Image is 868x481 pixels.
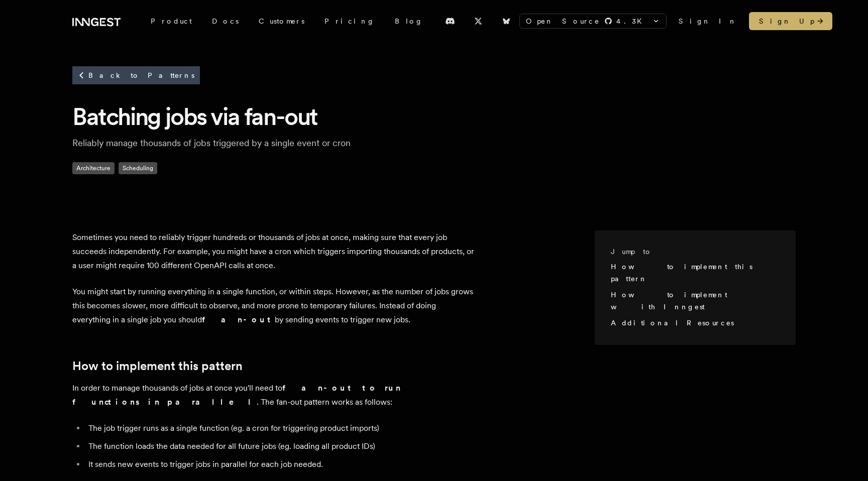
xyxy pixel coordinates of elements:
[72,162,115,174] span: Architecture
[85,457,474,471] li: It sends new events to trigger jobs in parallel for each job needed.
[385,12,433,30] a: Blog
[85,421,474,435] li: The job trigger runs as a single function (eg. a cron for triggering product imports)
[202,12,249,30] a: Docs
[611,247,772,257] h3: Jump to
[616,16,648,26] span: 4.3 K
[72,136,394,150] p: Reliably manage thousands of jobs triggered by a single event or cron
[141,12,202,30] div: Product
[611,291,727,311] a: How to implement with Inngest
[72,381,474,409] p: In order to manage thousands of jobs at once you'll need to . The fan-out pattern works as follows:
[314,12,385,30] a: Pricing
[679,16,737,26] a: Sign In
[611,263,752,283] a: How to implement this pattern
[85,439,474,453] li: The function loads the data needed for all future jobs (eg. loading all product IDs)
[467,13,489,29] a: X
[749,12,832,30] a: Sign Up
[72,101,796,132] h1: Batching jobs via fan-out
[202,315,275,324] strong: fan-out
[72,285,474,327] p: You might start by running everything in a single function, or within steps. However, as the numb...
[439,13,461,29] a: Discord
[119,162,157,174] span: Scheduling
[526,16,600,26] span: Open Source
[72,66,200,84] a: Back to Patterns
[249,12,314,30] a: Customers
[495,13,517,29] a: Bluesky
[72,359,474,373] h2: How to implement this pattern
[611,319,734,327] a: Additional Resources
[72,230,474,273] p: Sometimes you need to reliably trigger hundreds or thousands of jobs at once, making sure that ev...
